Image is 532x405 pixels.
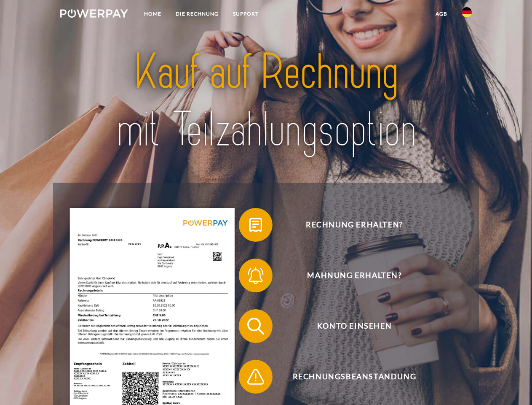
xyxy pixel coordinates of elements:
img: qb_search.svg [245,316,266,337]
img: qb_bill.svg [245,214,266,235]
img: title-powerpay_de.svg [80,40,452,162]
a: Home [137,6,168,22]
img: qb_bell.svg [245,265,266,286]
button: Konto einsehen [239,309,458,343]
span: Rechnungsbeanstandung [251,360,457,394]
a: agb [428,6,454,22]
button: Mahnung erhalten? [239,259,458,292]
span: Rechnung erhalten? [251,208,457,242]
img: de [462,7,472,17]
a: SUPPORT [226,6,266,22]
span: Konto einsehen [251,309,457,343]
span: Mahnung erhalten? [251,259,457,292]
img: logo-powerpay-white.svg [60,9,128,18]
button: Rechnung erhalten? [239,208,458,242]
img: qb_warning.svg [245,366,266,387]
a: DIE RECHNUNG [168,6,226,22]
button: Rechnungsbeanstandung [239,360,458,394]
